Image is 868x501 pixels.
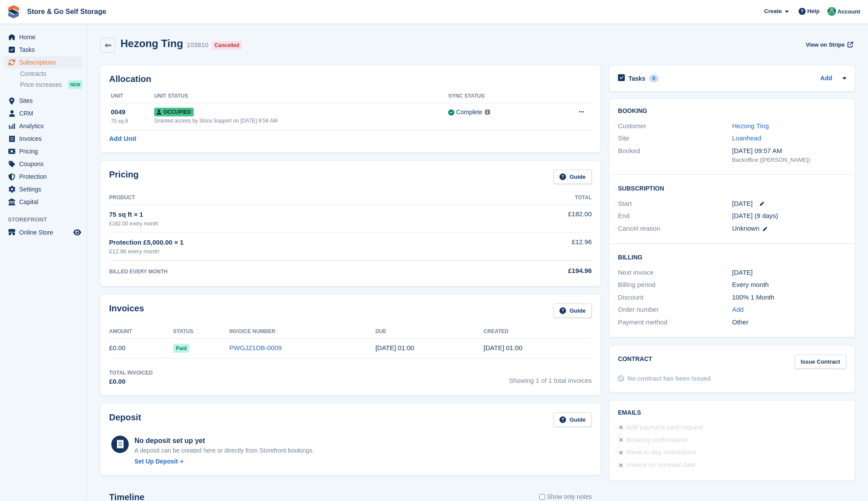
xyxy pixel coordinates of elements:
span: Create [764,7,782,16]
div: End [618,211,732,221]
time: 2025-08-29 00:00:00 UTC [375,344,414,351]
a: menu [4,107,82,119]
a: PWGJZ1DB-0009 [230,344,282,351]
div: £12.96 every month [109,247,475,256]
span: Analytics [19,120,72,132]
span: Online Store [19,226,72,239]
th: Invoice Number [230,325,376,339]
span: Tasks [19,44,72,56]
div: £182.00 every month [109,220,475,228]
div: Next invoice [618,268,732,278]
a: Price increases NEW [20,80,82,89]
div: Cancel reason [618,224,732,234]
td: £0.00 [109,338,173,358]
h2: Deposit [109,412,141,427]
th: Unit [109,89,154,103]
time: 2025-08-28 00:00:11 UTC [484,344,522,351]
div: 0049 [111,107,154,117]
span: Paid [173,344,189,353]
td: £12.96 [475,232,592,261]
span: Storefront [8,215,87,224]
th: Created [484,325,592,339]
a: Add [820,74,832,84]
div: Other [732,317,846,327]
a: Add [732,305,744,315]
div: Every month [732,280,846,290]
a: menu [4,145,82,157]
span: Price increases [20,81,62,89]
a: menu [4,196,82,208]
img: icon-info-grey-7440780725fd019a000dd9b08b2336e03edf1995a4989e88bcd33f0948082b44.svg [485,109,490,115]
th: Sync Status [448,89,548,103]
a: Guide [553,303,592,318]
div: Cancelled [212,41,242,50]
div: Site [618,133,732,143]
a: Preview store [72,227,82,238]
span: [DATE] (9 days) [732,212,779,219]
a: menu [4,56,82,68]
div: 103810 [187,40,209,50]
span: Help [807,7,820,16]
div: No deposit set up yet [134,436,314,446]
div: Granted access by Stora Support on [DATE] 9:58 AM [154,117,448,125]
h2: Contract [618,354,652,369]
div: Order number [618,305,732,315]
h2: Subscription [618,184,846,192]
h2: Invoices [109,303,144,318]
a: menu [4,158,82,170]
a: menu [4,170,82,183]
h2: Hezong Ting [120,37,183,49]
span: Subscriptions [19,56,72,68]
div: Move in day instructions [626,447,696,458]
span: Protection [19,170,72,183]
h2: Pricing [109,170,139,184]
span: Settings [19,183,72,195]
h2: Allocation [109,74,592,84]
div: [DATE] [732,268,846,278]
div: Customer [618,121,732,131]
div: Booked [618,146,732,164]
span: Occupied [154,108,193,116]
span: View on Stripe [806,41,844,49]
div: £0.00 [109,377,153,387]
p: A deposit can be created here or directly from Storefront bookings. [134,446,314,455]
a: menu [4,95,82,107]
h2: Billing [618,252,846,261]
h2: Booking [618,108,846,115]
div: 0 [649,75,659,82]
div: Billing period [618,280,732,290]
div: BILLED EVERY MONTH [109,268,475,276]
a: Issue Contract [795,354,846,369]
div: 75 sq ft × 1 [109,210,475,220]
th: Total [475,191,592,205]
th: Status [173,325,230,339]
div: Add payment card request [626,423,703,433]
div: Start [618,199,732,209]
div: 100% 1 Month [732,293,846,303]
a: Guide [553,412,592,427]
a: menu [4,31,82,43]
div: Set Up Deposit [134,457,178,466]
div: Payment method [618,317,732,327]
span: Coupons [19,158,72,170]
div: [DATE] 09:57 AM [732,146,846,156]
time: 2025-08-28 00:00:00 UTC [732,199,753,209]
a: Hezong Ting [732,122,769,130]
div: £194.96 [475,266,592,276]
th: Amount [109,325,173,339]
span: Pricing [19,145,72,157]
h2: Tasks [628,75,645,82]
span: Unknown [732,225,760,232]
td: £182.00 [475,204,592,232]
span: Invoices [19,133,72,145]
a: View on Stripe [802,37,855,52]
a: Set Up Deposit [134,457,314,466]
div: Complete [456,108,482,117]
h2: Emails [618,409,846,416]
a: Loanhead [732,134,762,142]
a: Contracts [20,70,82,78]
img: Adeel Hussain [827,7,836,16]
div: 75 sq ft [111,117,154,125]
a: Guide [553,170,592,184]
div: Backoffice ([PERSON_NAME]) [732,156,846,164]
